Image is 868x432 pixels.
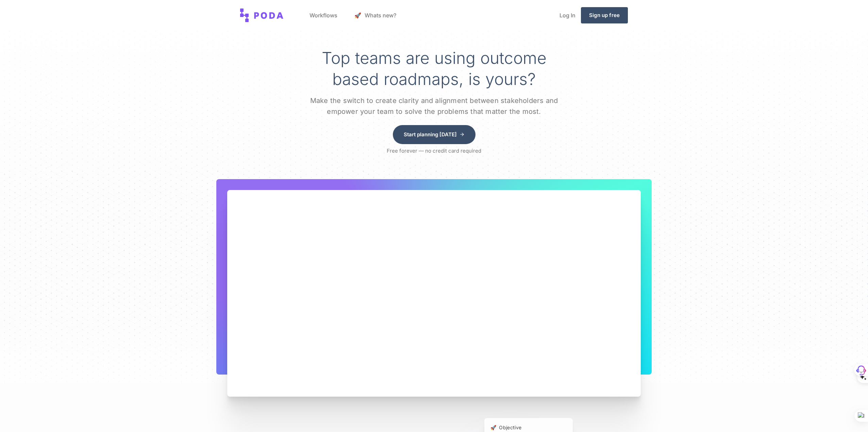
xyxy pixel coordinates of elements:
span: launch [354,10,363,21]
a: Workflows [304,2,343,28]
video: Your browser does not support the video tag. [227,190,641,397]
img: Poda: Opportunity solution trees [240,8,284,22]
span: ️ Objective [490,424,522,431]
p: Free forever — no credit card required [387,147,481,155]
i: 🚀 [490,424,498,431]
a: launch Whats new? [349,2,402,28]
a: Sign up free [581,7,628,23]
a: Log In [554,2,581,28]
a: Start planning [DATE] [393,125,475,144]
p: Make the switch to create clarity and alignment between stakeholders and empower your team to sol... [298,95,570,117]
span: Top teams are using outcome based roadmaps, is yours? [322,48,547,89]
